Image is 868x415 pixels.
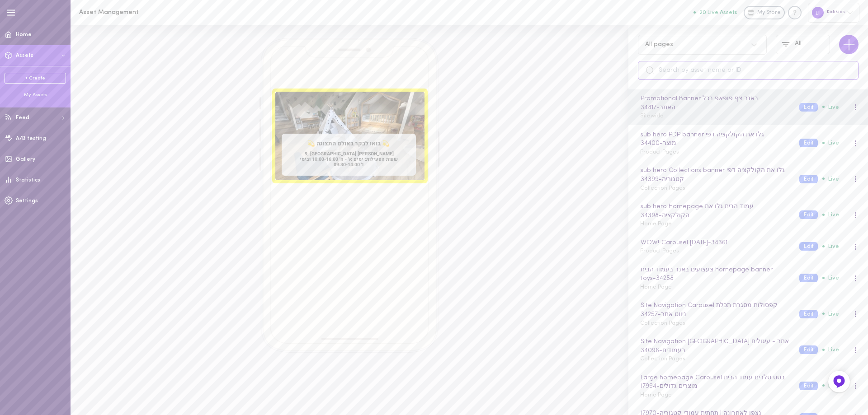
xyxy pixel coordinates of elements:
button: Edit [799,139,818,147]
span: Live [822,104,839,110]
span: Home Page [640,284,672,290]
span: Home Page [640,221,672,227]
span: 💫 בואו לבקר באולם התצוגה 💫 [282,134,416,148]
span: Collection Pages [640,321,685,326]
span: Live [822,140,839,146]
span: Collection Pages [640,186,685,191]
div: Site Navigation [GEOGRAPHIC_DATA] אתר - עיגולים בעמודים - 34096 [639,337,791,355]
button: All [776,35,830,54]
div: sub hero Collections banner גלו את הקולקציה דפי קטגוריה - 34399 [639,166,791,184]
a: My Store [744,6,785,19]
img: Feedback Button [832,375,846,388]
a: 20 Live Assets [693,9,744,16]
div: My Assets [5,92,66,98]
span: Live [822,176,839,182]
div: sub hero Homepage עמוד הבית גלו את הקולקציה - 34398 [639,202,791,220]
button: Edit [799,310,818,318]
span: Sitewide [640,113,664,119]
span: Live [822,275,839,281]
div: All pages [645,42,673,48]
span: Live [822,311,839,317]
span: [PERSON_NAME] 9, [GEOGRAPHIC_DATA]. שעות הפעילות: ימים א' - ה' 10:00-16:00 ובימי ו' 09:30-14:00 [282,148,416,174]
button: 20 Live Assets [693,9,737,15]
h1: Asset Management [79,9,228,16]
button: Edit [799,210,818,219]
span: Home Page [640,392,672,398]
span: Settings [16,198,38,204]
button: Edit [799,103,818,112]
button: Edit [799,382,818,390]
div: Site Navigation Carousel קפסולות מסגרת תכלת ניווט אתר - 34257 [639,301,791,319]
button: Edit [799,345,818,354]
span: Live [822,243,839,249]
span: Live [822,383,839,389]
span: My Store [757,9,781,17]
a: + Create [5,73,66,84]
div: Kidikids [808,3,859,22]
button: Edit [799,175,818,183]
span: Feed [16,115,29,121]
div: Large homepage Carousel בסט סלרים עמוד הבית מוצרים גדולים - 17994 [639,373,791,392]
span: Gallery [16,157,35,162]
div: sub hero PDP banner גלו את הקולקציה דפי מוצר - 34400 [639,130,791,149]
button: Edit [799,274,818,282]
span: Live [822,347,839,353]
span: Home [16,32,32,37]
div: Promotional Banner באנר צף פופאפ בכל האתר - 34417 [639,94,791,112]
span: Assets [16,53,33,58]
div: צעצועים באנר בעמוד הבית homepage banner toys - 34258 [639,265,791,284]
div: Knowledge center [788,6,802,19]
span: Product Pages [640,149,679,155]
span: Live [822,212,839,218]
span: A/B testing [16,136,46,141]
button: Edit [799,242,818,251]
span: Collection Pages [640,356,685,362]
span: Product Pages [640,248,679,254]
input: Search by asset name or ID [638,61,859,80]
span: Statistics [16,177,40,183]
div: WOW! Carousel [DATE] - 34361 [639,238,791,248]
